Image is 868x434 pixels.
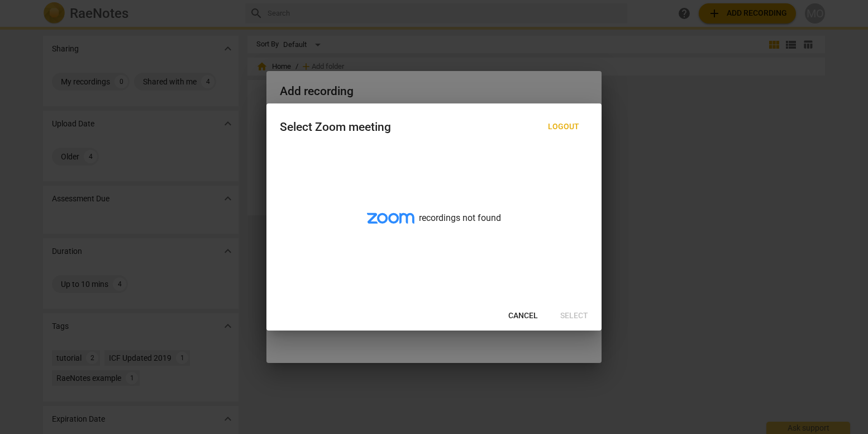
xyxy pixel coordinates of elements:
button: Cancel [499,306,547,326]
div: Select Zoom meeting [280,120,391,134]
span: Cancel [508,310,538,322]
span: Logout [548,121,579,133]
button: Logout [539,117,588,137]
div: recordings not found [266,148,602,301]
